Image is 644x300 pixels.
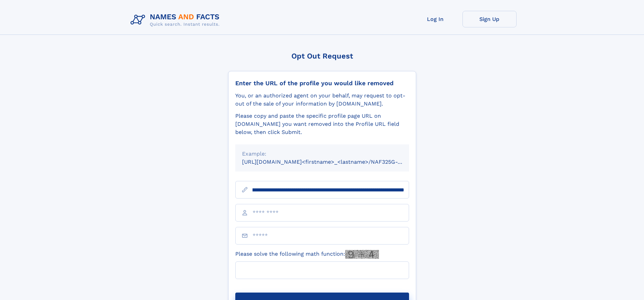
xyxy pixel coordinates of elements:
[128,11,225,29] img: Logo Names and Facts
[242,159,422,165] small: [URL][DOMAIN_NAME]<firstname>_<lastname>/NAF325G-xxxxxxxx
[235,250,379,259] label: Please solve the following math function:
[235,79,409,87] div: Enter the URL of the profile you would like removed
[235,92,409,108] div: You, or an authorized agent on your behalf, may request to opt-out of the sale of your informatio...
[408,11,462,27] a: Log In
[228,52,416,60] div: Opt Out Request
[242,150,402,158] div: Example:
[462,11,517,27] a: Sign Up
[235,112,409,136] div: Please copy and paste the specific profile page URL on [DOMAIN_NAME] you want removed into the Pr...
